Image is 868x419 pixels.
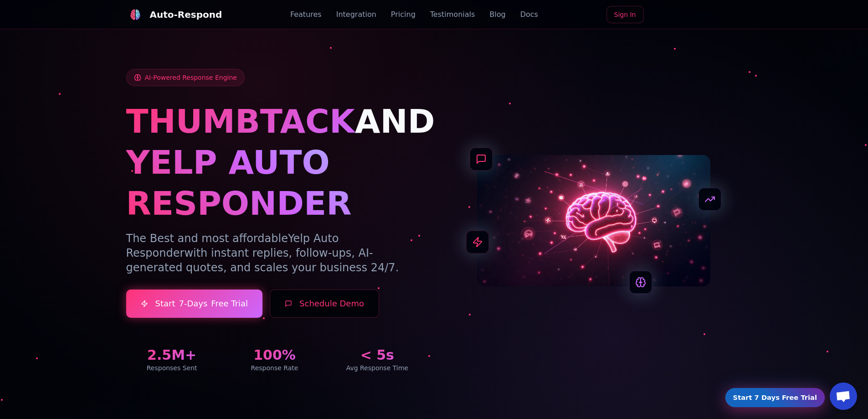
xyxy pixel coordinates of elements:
p: The Best and most affordable with instant replies, follow-ups, AI-generated quotes, and scales yo... [126,231,423,275]
span: Yelp Auto Responder [126,232,339,259]
iframe: Sign in with Google Button [647,5,747,25]
img: AI Neural Network Brain [477,155,710,286]
a: Pricing [391,9,416,20]
div: < 5s [331,347,423,363]
span: AI-Powered Response Engine [145,73,237,82]
a: Integration [336,9,376,20]
div: Responses Sent [126,363,218,372]
a: Start 7 Days Free Trial [728,388,822,407]
div: Auto-Respond [150,8,222,21]
span: 7-Days [179,297,207,310]
a: Testimonials [430,9,475,20]
a: Sign In [606,6,644,23]
div: 100% [229,347,320,363]
button: Schedule Demo [270,290,379,318]
span: THUMBTACK [126,102,355,140]
a: Features [290,9,322,20]
h1: YELP AUTO RESPONDER [126,142,423,224]
a: Auto-Respond [126,5,222,24]
a: Start7-DaysFree Trial [126,290,263,318]
span: AND [355,102,435,140]
img: logo.svg [129,9,140,20]
div: Response Rate [229,363,320,372]
div: Avg Response Time [331,363,423,372]
div: 2.5M+ [126,347,218,363]
div: Open chat [830,383,857,410]
a: Docs [520,9,538,20]
a: Blog [489,9,505,20]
